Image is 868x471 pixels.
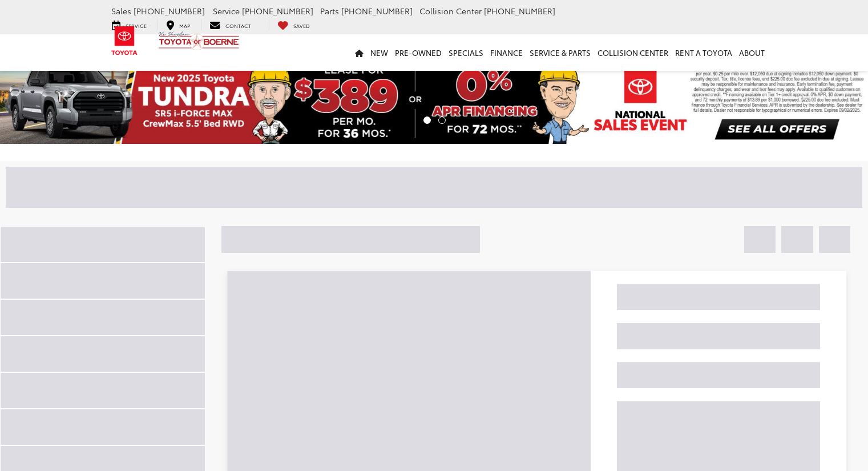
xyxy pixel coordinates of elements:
span: [PHONE_NUMBER] [134,5,205,17]
span: Sales [111,5,131,17]
a: Service & Parts: Opens in a new tab [526,34,594,71]
span: [PHONE_NUMBER] [242,5,313,17]
a: Rent a Toyota [672,34,736,71]
span: Collision Center [419,5,482,17]
a: Home [352,34,367,71]
span: [PHONE_NUMBER] [484,5,555,17]
span: Service [213,5,240,17]
span: [PHONE_NUMBER] [341,5,413,17]
a: Contact [201,19,260,30]
a: Pre-Owned [391,34,445,71]
a: My Saved Vehicles [269,19,318,30]
a: Map [158,19,199,30]
a: New [367,34,391,71]
a: Collision Center [594,34,672,71]
span: Saved [293,22,310,29]
img: Vic Vaughan Toyota of Boerne [158,31,240,51]
a: Finance [487,34,526,71]
a: Service [103,19,155,30]
img: Toyota [103,22,146,59]
a: Specials [445,34,487,71]
a: About [736,34,768,71]
span: Parts [320,5,339,17]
